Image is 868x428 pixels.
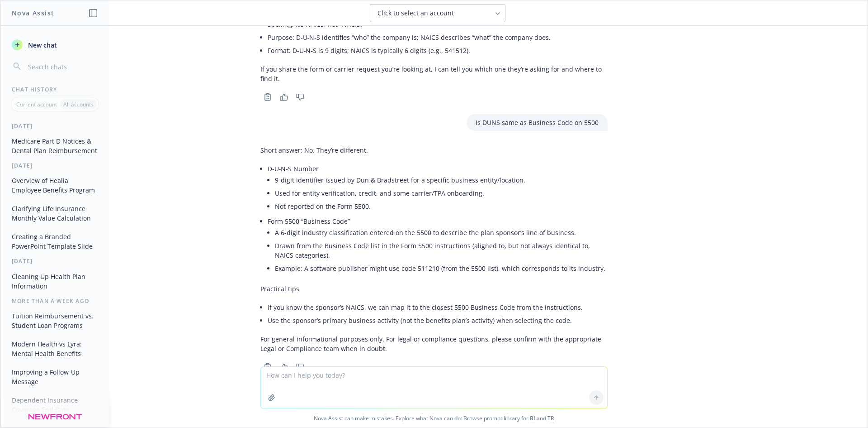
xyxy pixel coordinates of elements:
button: Creating a Branded PowerPoint Template Slide [8,229,102,254]
p: Practical tips [260,284,608,293]
p: Form 5500 “Business Code” [268,216,608,226]
button: Thumbs down [293,91,307,103]
h1: Nova Assist [12,8,54,18]
li: If you know the sponsor’s NAICS, we can map it to the closest 5500 Business Code from the instruc... [268,301,608,314]
span: New chat [26,40,57,50]
div: More than a week ago [1,297,109,305]
div: [DATE] [1,162,109,169]
p: For general informational purposes only. For legal or compliance questions, please confirm with t... [260,334,608,353]
div: Chat History [1,86,109,93]
li: Purpose: D‑U‑N‑S identifies “who” the company is; NAICS describes “what” the company does. [268,31,608,44]
input: Search chats [26,60,98,73]
p: If you share the form or carrier request you’re looking at, I can tell you which one they’re aski... [260,64,608,83]
button: Overview of Healia Employee Benefits Program [8,173,102,197]
p: Is DUNS same as Business Code on 5500 [476,118,599,127]
li: Not reported on the Form 5500. [275,200,608,213]
button: New chat [8,37,102,53]
div: [DATE] [1,257,109,265]
button: Tuition Reimbursement vs. Student Loan Programs [8,308,102,333]
p: Short answer: No. They’re different. [260,145,608,155]
span: Click to select an account [377,9,454,18]
svg: Copy to clipboard [264,93,272,101]
a: BI [530,414,535,422]
button: Click to select an account [370,4,505,22]
div: [DATE] [1,122,109,130]
button: Improving a Follow-Up Message [8,365,102,389]
button: Thumbs down [293,361,307,373]
li: Use the sponsor’s primary business activity (not the benefits plan’s activity) when selecting the... [268,314,608,327]
button: Dependent Insurance Coverage End Date [8,393,102,417]
button: Cleaning Up Health Plan Information [8,269,102,293]
li: Example: A software publisher might use code 511210 (from the 5500 list), which corresponds to it... [275,262,608,275]
svg: Copy to clipboard [264,363,272,371]
p: D‑U‑N‑S Number [268,164,608,173]
li: A 6‑digit industry classification entered on the 5500 to describe the plan sponsor’s line of busi... [275,226,608,239]
p: All accounts [63,101,94,108]
li: Format: D‑U‑N‑S is 9 digits; NAICS is typically 6 digits (e.g., 541512). [268,44,608,57]
span: Nova Assist can make mistakes. Explore what Nova can do: Browse prompt library for and [4,409,864,428]
li: 9‑digit identifier issued by Dun & Bradstreet for a specific business entity/location. [275,173,608,187]
a: TR [547,414,554,422]
p: Current account [16,101,57,108]
button: Medicare Part D Notices & Dental Plan Reimbursement [8,134,102,158]
button: Modern Health vs Lyra: Mental Health Benefits [8,337,102,361]
li: Used for entity verification, credit, and some carrier/TPA onboarding. [275,187,608,200]
li: Drawn from the Business Code list in the Form 5500 instructions (aligned to, but not always ident... [275,239,608,262]
button: Clarifying Life Insurance Monthly Value Calculation [8,201,102,226]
